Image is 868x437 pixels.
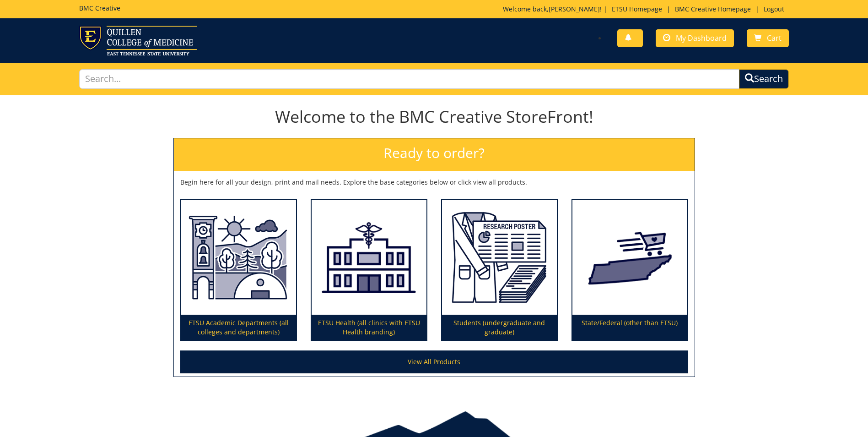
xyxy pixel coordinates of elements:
p: ETSU Academic Departments (all colleges and departments) [181,315,296,340]
a: My Dashboard [656,29,734,47]
a: Logout [759,5,789,13]
p: Students (undergraduate and graduate) [442,315,557,340]
button: Search [739,69,789,89]
img: ETSU Health (all clinics with ETSU Health branding) [312,200,426,315]
h2: Ready to order? [174,138,695,171]
a: ETSU Homepage [607,5,667,13]
a: View All Products [180,350,688,373]
img: ETSU logo [79,26,197,55]
a: State/Federal (other than ETSU) [572,200,687,341]
img: State/Federal (other than ETSU) [572,200,687,315]
a: ETSU Health (all clinics with ETSU Health branding) [312,200,426,341]
p: Welcome back, ! | | | [503,5,789,14]
h5: BMC Creative [79,5,120,11]
span: Cart [767,33,782,43]
a: BMC Creative Homepage [670,5,755,13]
p: ETSU Health (all clinics with ETSU Health branding) [312,315,426,340]
a: ETSU Academic Departments (all colleges and departments) [181,200,296,341]
img: ETSU Academic Departments (all colleges and departments) [181,200,296,315]
p: Begin here for all your design, print and mail needs. Explore the base categories below or click ... [180,178,688,187]
a: Cart [747,29,789,47]
p: State/Federal (other than ETSU) [572,315,687,340]
a: [PERSON_NAME] [549,5,600,13]
span: My Dashboard [676,33,727,43]
input: Search... [79,69,739,89]
a: Students (undergraduate and graduate) [442,200,557,341]
img: Students (undergraduate and graduate) [442,200,557,315]
h1: Welcome to the BMC Creative StoreFront! [173,108,695,126]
